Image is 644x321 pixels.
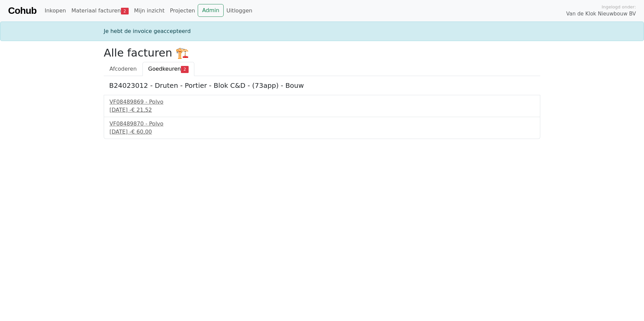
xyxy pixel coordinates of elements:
span: € 60,00 [131,129,152,135]
div: VF08489870 - Polvo [109,120,535,128]
a: Uitloggen [224,4,255,17]
div: [DATE] - [109,128,535,136]
span: Van de Klok Nieuwbouw BV [566,10,636,18]
a: Cohub [8,3,36,19]
a: Inkopen [42,4,68,17]
div: VF08489869 - Polvo [109,98,535,106]
h5: B24023012 - Druten - Portier - Blok C&D - (73app) - Bouw [109,81,535,90]
div: Je hebt de invoice geaccepteerd [100,27,544,35]
a: Mijn inzicht [131,4,167,17]
span: 2 [121,8,129,14]
a: Materiaal facturen2 [69,4,131,17]
span: 2 [181,66,189,73]
span: Goedkeuren [148,66,181,72]
a: Projecten [167,4,198,17]
a: VF08489869 - Polvo[DATE] -€ 21,52 [109,98,535,114]
a: Afcoderen [104,62,142,76]
h2: Alle facturen 🏗️ [104,46,540,59]
a: Admin [198,4,224,17]
span: € 21,52 [131,107,152,113]
span: Afcoderen [109,66,137,72]
a: Goedkeuren2 [142,62,194,76]
a: VF08489870 - Polvo[DATE] -€ 60,00 [109,120,535,136]
div: [DATE] - [109,106,535,114]
span: Ingelogd onder: [602,4,636,10]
